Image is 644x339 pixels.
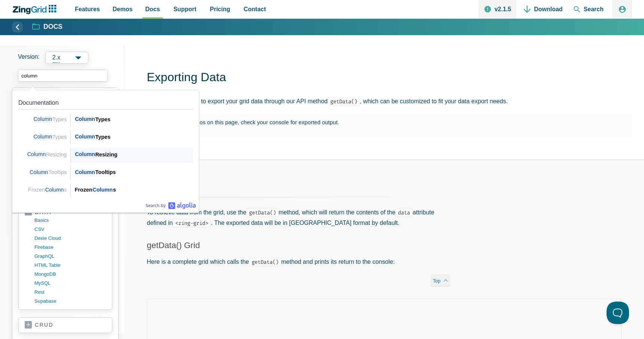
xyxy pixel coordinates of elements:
span: Types [33,133,67,140]
span: Column [33,133,52,140]
span: Column [75,133,95,140]
span: Frozen s [28,186,67,193]
span: Column [92,186,113,193]
p: ZingGrid allows you to export your grid data through our API method , which can be customized to ... [147,96,632,106]
a: HTML table [34,261,106,270]
code: data [395,208,413,217]
span: Support [173,4,196,14]
code: getData() [328,97,360,106]
p: To retrieve data from the grid, use the method, which will return the contents of the attribute d... [147,207,450,227]
iframe: Help Scout Beacon - Open [607,302,629,324]
div: Tooltips [75,168,193,177]
div: Frozen s [75,185,193,194]
a: crud [25,321,106,329]
span: Contact [244,4,266,14]
span: Column [45,186,64,193]
a: supabase [34,297,106,306]
span: Types [33,116,67,123]
span: Column [27,151,46,158]
a: dexie cloud [34,234,106,243]
div: Types [75,115,193,124]
a: Link to the result [15,93,196,127]
a: basics [34,216,106,225]
div: Types [75,132,193,141]
span: Documentation [18,100,59,106]
a: GraphQL [34,252,106,261]
span: Resizing [27,151,67,158]
a: CSV [34,225,106,234]
code: <zing-grid> [173,219,211,227]
a: Docs [33,22,63,31]
span: Column [33,116,52,123]
h1: Exporting Data [147,70,632,86]
a: Link to the result [15,127,196,145]
a: rest [34,288,106,297]
input: search input [18,70,108,82]
a: MongoDB [34,270,106,279]
span: Features [75,4,100,14]
span: Docs [145,4,160,14]
span: Tooltips [29,169,67,176]
span: Column [75,116,95,123]
div: Search by [146,202,196,210]
code: getData() [249,258,281,266]
span: Column [75,169,95,176]
span: Demos [113,4,133,14]
span: Column [29,169,48,176]
label: Versions [18,52,118,64]
a: Link to the result [15,145,196,162]
a: getData() Grid [147,241,200,250]
code: getData() [246,208,279,217]
span: Column [75,151,95,158]
a: Algolia [146,202,196,210]
a: Link to the result [15,163,196,180]
strong: Docs [43,24,63,30]
p: For all the demos on this page, check your console for exported output. [162,117,625,127]
a: MySQL [34,279,106,288]
p: Here is a complete grid which calls the method and prints its return to the console: [147,257,450,267]
div: Resizing [75,150,193,159]
a: Link to the result [15,180,196,198]
a: firebase [34,243,106,252]
span: Version: [18,52,40,64]
span: Pricing [210,4,230,14]
a: ZingChart Logo. Click to return to the homepage [12,5,60,14]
